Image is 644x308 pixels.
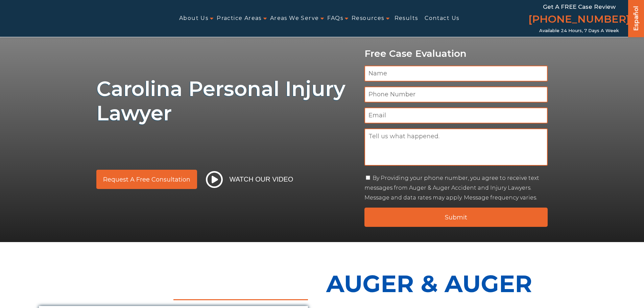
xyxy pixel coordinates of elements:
[326,262,605,305] p: Auger & Auger
[543,3,616,10] span: Get a FREE Case Review
[270,11,319,26] a: Areas We Serve
[352,11,384,26] a: Resources
[364,87,548,102] input: Phone Number
[204,171,295,188] button: Watch Our Video
[364,208,548,227] input: Submit
[96,170,197,189] a: Request a Free Consultation
[96,77,356,125] h1: Carolina Personal Injury Lawyer
[4,10,110,27] img: Auger & Auger Accident and Injury Lawyers Logo
[539,28,619,33] span: Available 24 Hours, 7 Days a Week
[364,66,548,81] input: Name
[327,11,343,26] a: FAQs
[364,48,548,59] p: Free Case Evaluation
[96,129,294,155] img: sub text
[364,108,548,123] input: Email
[395,11,418,26] a: Results
[364,175,539,201] label: By Providing your phone number, you agree to receive text messages from Auger & Auger Accident an...
[528,12,630,28] a: [PHONE_NUMBER]
[217,11,262,26] a: Practice Areas
[179,11,208,26] a: About Us
[103,176,190,183] span: Request a Free Consultation
[425,11,459,26] a: Contact Us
